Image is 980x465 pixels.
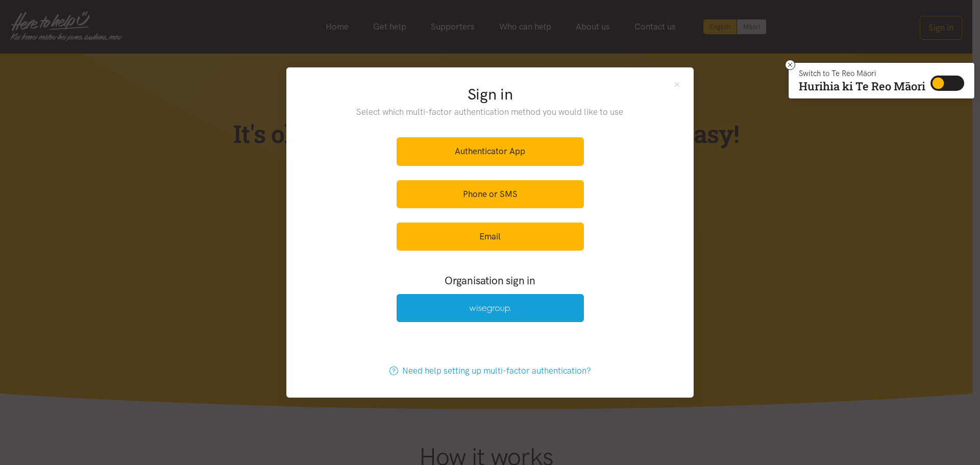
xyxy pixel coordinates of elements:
p: Hurihia ki Te Reo Māori [799,82,925,91]
a: Phone or SMS [397,180,584,208]
h2: Sign in [336,84,645,105]
a: Email [397,223,584,251]
button: Close [673,80,681,88]
p: Switch to Te Reo Māori [799,70,925,77]
p: Select which multi-factor authentication method you would like to use [336,105,645,119]
img: Wise Group [469,305,511,313]
a: Need help setting up multi-factor authentication? [379,357,602,385]
h3: Organisation sign in [369,273,611,288]
a: Authenticator App [397,137,584,165]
